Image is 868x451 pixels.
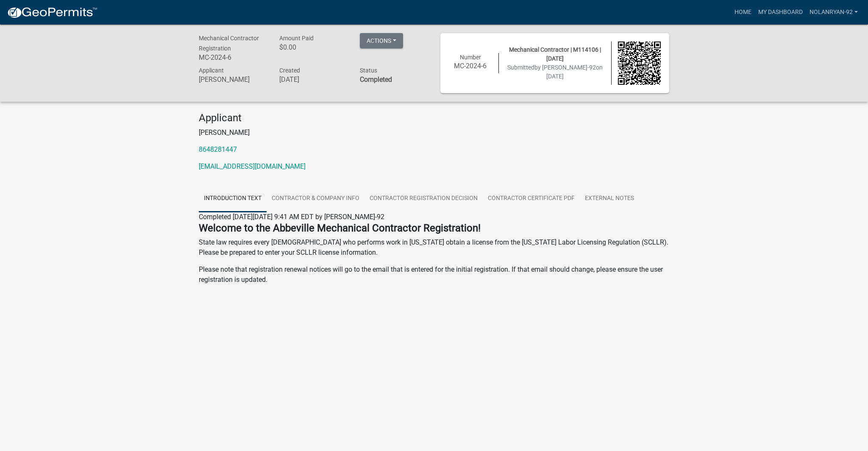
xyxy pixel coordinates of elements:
[507,64,603,80] span: Submitted on [DATE]
[460,54,481,61] span: Number
[199,53,267,61] h6: MC-2024-6
[199,185,267,212] a: Introduction Text
[618,42,661,85] img: QR code
[580,185,639,212] a: External Notes
[199,67,224,74] span: Applicant
[483,185,580,212] a: Contractor Certificate PDF
[449,62,492,70] h6: MC-2024-6
[199,162,306,170] a: [EMAIL_ADDRESS][DOMAIN_NAME]
[279,43,347,51] h6: $0.00
[199,222,481,234] strong: Welcome to the Abbeville Mechanical Contractor Registration!
[199,264,669,285] p: Please note that registration renewal notices will go to the email that is entered for the initia...
[199,237,669,258] p: State law requires every [DEMOGRAPHIC_DATA] who performs work in [US_STATE] obtain a license from...
[199,75,267,84] h6: [PERSON_NAME]
[267,185,364,212] a: Contractor & Company Info
[199,145,237,153] a: 8648281447
[199,35,259,52] span: Mechanical Contractor Registration
[509,46,601,62] span: Mechanical Contractor | M114106 | [DATE]
[755,4,806,20] a: My Dashboard
[360,33,403,48] button: Actions
[360,67,377,74] span: Status
[199,112,669,124] h4: Applicant
[360,75,392,84] strong: Completed
[279,75,347,84] h6: [DATE]
[199,213,384,221] span: Completed [DATE][DATE] 9:41 AM EDT by [PERSON_NAME]-92
[364,185,483,212] a: Contractor Registration Decision
[199,128,669,138] p: [PERSON_NAME]
[279,35,314,42] span: Amount Paid
[731,4,755,20] a: Home
[534,64,596,71] span: by [PERSON_NAME]-92
[806,4,861,20] a: nolanryan-92
[279,67,300,74] span: Created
